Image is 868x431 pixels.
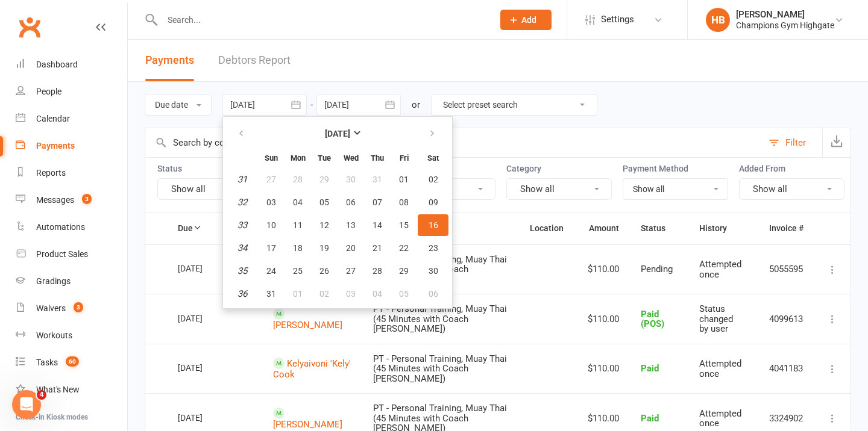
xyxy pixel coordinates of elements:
[699,358,741,379] span: Attempted once
[399,243,409,253] span: 22
[319,175,329,184] span: 29
[338,169,363,190] button: 30
[338,260,363,282] button: 27
[373,289,382,299] span: 04
[16,322,127,349] a: Workouts
[178,358,233,377] div: [DATE]
[293,243,303,253] span: 18
[577,244,630,294] td: $110.00
[285,237,310,259] button: 18
[36,141,75,150] div: Payments
[237,288,247,299] em: 36
[319,243,329,253] span: 19
[344,153,359,163] small: Wednesday
[365,283,390,305] button: 04
[429,220,438,230] span: 16
[519,212,577,244] th: Location
[429,197,438,207] span: 09
[266,243,276,253] span: 17
[36,114,70,123] div: Calendar
[145,54,194,66] span: Payments
[399,175,409,184] span: 01
[391,283,417,305] button: 05
[74,302,83,312] span: 3
[273,320,342,330] a: [PERSON_NAME]
[365,191,390,213] button: 07
[418,169,448,190] button: 02
[699,303,733,334] span: Status changed by user
[506,164,612,173] label: Category
[641,309,664,330] span: Paid (POS)
[346,175,356,184] span: 30
[429,289,438,299] span: 06
[338,191,363,213] button: 06
[429,175,438,184] span: 02
[763,128,822,157] button: Filter
[159,11,485,28] input: Search...
[16,187,127,214] a: Messages 3
[293,175,303,184] span: 28
[758,294,814,344] td: 4099613
[237,197,247,208] em: 32
[285,169,310,190] button: 28
[399,289,409,299] span: 05
[601,6,634,33] span: Settings
[400,153,409,163] small: Friday
[641,413,659,424] span: Paid
[418,283,448,305] button: 06
[16,132,127,160] a: Payments
[373,266,382,276] span: 28
[259,283,284,305] button: 31
[418,214,448,236] button: 16
[577,344,630,394] td: $110.00
[319,289,329,299] span: 02
[36,168,66,178] div: Reports
[577,294,630,344] td: $110.00
[373,303,507,334] span: PT - Personal Training, Muay Thai (45 Minutes with Coach [PERSON_NAME])
[36,385,80,394] div: What's New
[265,153,278,163] small: Sunday
[178,259,233,278] div: [DATE]
[178,408,233,427] div: [DATE]
[736,9,834,20] div: [PERSON_NAME]
[399,220,409,230] span: 15
[365,214,390,236] button: 14
[12,390,41,419] iframe: Intercom live chat
[266,197,276,207] span: 03
[758,212,814,244] th: Invoice #
[266,266,276,276] span: 24
[273,419,342,430] a: [PERSON_NAME]
[318,153,331,163] small: Tuesday
[391,169,417,190] button: 01
[36,303,66,313] div: Waivers
[391,260,417,282] button: 29
[36,330,72,340] div: Workouts
[699,259,741,280] span: Attempted once
[338,237,363,259] button: 20
[145,128,763,157] input: Search by contact name or invoice number
[373,197,382,207] span: 07
[145,40,194,81] button: Payments
[373,175,382,184] span: 31
[16,268,127,295] a: Gradings
[325,129,350,138] strong: [DATE]
[399,266,409,276] span: 29
[237,243,247,253] em: 34
[500,10,552,30] button: Add
[16,376,127,403] a: What's New
[699,408,741,429] span: Attempted once
[273,358,351,380] a: Kelyaivoni 'Kely' Cook
[346,289,356,299] span: 03
[399,197,409,207] span: 08
[266,289,276,299] span: 31
[418,260,448,282] button: 30
[346,197,356,207] span: 06
[373,220,382,230] span: 14
[157,178,263,200] button: Show all
[16,78,127,105] a: People
[365,169,390,190] button: 31
[259,191,284,213] button: 03
[785,135,806,150] div: Filter
[167,212,262,244] th: Due
[16,295,127,322] a: Waivers 3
